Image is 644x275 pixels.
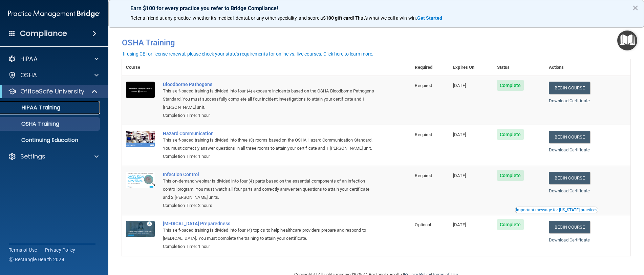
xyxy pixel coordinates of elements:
[8,71,99,79] a: OSHA
[163,136,377,152] div: This self-paced training is divided into three (3) rooms based on the OSHA Hazard Communication S...
[516,208,597,212] div: Important message for [US_STATE] practices
[9,256,64,263] span: Ⓒ Rectangle Health 2024
[515,207,598,213] button: Read this if you are a dental practitioner in the state of CA
[4,104,60,111] p: HIPAA Training
[163,111,377,120] div: Completion Time: 1 hour
[163,172,377,177] a: Infection Control
[545,59,630,76] th: Actions
[20,55,38,63] p: HIPAA
[549,82,590,94] a: Begin Course
[9,247,37,253] a: Terms of Use
[130,5,622,12] p: Earn $100 for every practice you refer to Bridge Compliance!
[20,29,67,38] h4: Compliance
[163,87,377,111] div: This self-paced training is divided into four (4) exposure incidents based on the OSHA Bloodborne...
[549,147,590,152] a: Download Certificate
[527,227,636,254] iframe: Drift Widget Chat Controller
[45,247,76,253] a: Privacy Policy
[122,50,374,57] button: If using CE for license renewal, please check your state's requirements for online vs. live cours...
[163,152,377,161] div: Completion Time: 1 hour
[415,132,432,137] span: Required
[549,188,590,193] a: Download Certificate
[20,152,45,161] p: Settings
[493,59,545,76] th: Status
[8,55,99,63] a: HIPAA
[549,172,590,184] a: Begin Course
[549,221,590,233] a: Begin Course
[632,2,639,13] button: Close
[123,51,373,56] div: If using CE for license renewal, please check your state's requirements for online vs. live cours...
[130,15,323,21] span: Refer a friend at any practice, whether it's medical, dental, or any other speciality, and score a
[453,83,466,88] span: [DATE]
[415,83,432,88] span: Required
[417,15,442,21] strong: Get Started
[549,131,590,143] a: Begin Course
[20,87,84,96] p: OfficeSafe University
[453,132,466,137] span: [DATE]
[411,59,449,76] th: Required
[163,131,377,136] a: Hazard Communication
[323,15,353,21] strong: $100 gift card
[163,221,377,226] a: [MEDICAL_DATA] Preparedness
[497,80,524,91] span: Complete
[497,219,524,230] span: Complete
[353,15,417,21] span: ! That's what we call a win-win.
[617,30,637,50] button: Open Resource Center
[497,170,524,181] span: Complete
[122,59,159,76] th: Course
[122,38,630,47] h4: OSHA Training
[497,129,524,140] span: Complete
[417,15,443,21] a: Get Started
[549,98,590,103] a: Download Certificate
[449,59,493,76] th: Expires On
[20,71,37,79] p: OSHA
[163,202,377,210] div: Completion Time: 2 hours
[8,7,100,21] img: PMB logo
[163,177,377,202] div: This on-demand webinar is divided into four (4) parts based on the essential components of an inf...
[163,82,377,87] a: Bloodborne Pathogens
[8,152,99,161] a: Settings
[4,121,59,127] p: OSHA Training
[415,173,432,178] span: Required
[163,242,377,251] div: Completion Time: 1 hour
[415,222,431,227] span: Optional
[4,137,97,144] p: Continuing Education
[163,226,377,242] div: This self-paced training is divided into four (4) topics to help healthcare providers prepare and...
[453,222,466,227] span: [DATE]
[453,173,466,178] span: [DATE]
[8,87,98,96] a: OfficeSafe University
